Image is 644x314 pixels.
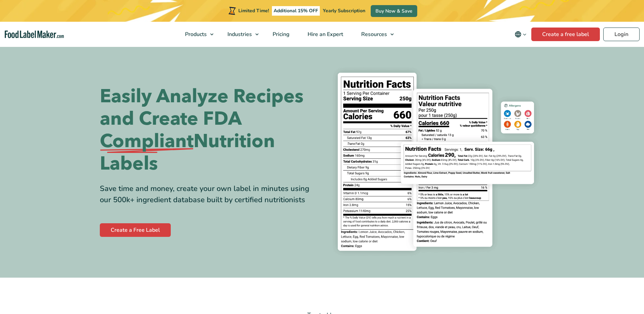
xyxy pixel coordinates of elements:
[510,28,531,41] button: Change language
[176,22,217,47] a: Products
[5,31,64,38] a: Food Label Maker homepage
[100,223,171,237] a: Create a Free Label
[100,183,317,206] div: Save time and money, create your own label in minutes using our 500k+ ingredient database built b...
[359,31,388,38] span: Resources
[271,31,290,38] span: Pricing
[299,22,351,47] a: Hire an Expert
[183,31,207,38] span: Products
[603,28,640,41] a: Login
[531,28,600,41] a: Create a free label
[238,7,269,14] span: Limited Time!
[264,22,297,47] a: Pricing
[306,31,344,38] span: Hire an Expert
[272,6,320,16] span: Additional 15% OFF
[323,7,365,14] span: Yearly Subscription
[352,22,397,47] a: Resources
[219,22,262,47] a: Industries
[100,130,194,153] span: Compliant
[225,31,253,38] span: Industries
[371,5,417,17] a: Buy Now & Save
[100,85,317,175] h1: Easily Analyze Recipes and Create FDA Nutrition Labels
